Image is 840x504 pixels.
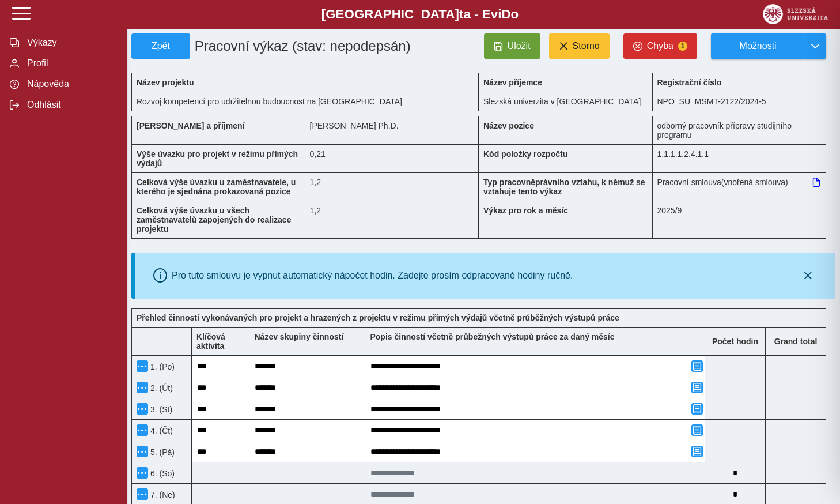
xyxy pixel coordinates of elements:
[137,382,148,393] button: Menu
[501,7,510,21] span: D
[148,490,175,499] span: 7. (Ne)
[705,337,765,346] b: Počet hodin
[137,78,194,87] b: Název projektu
[623,33,697,59] button: Chyba1
[131,33,190,59] button: Zpět
[35,7,805,22] b: [GEOGRAPHIC_DATA] a - Evi
[148,447,175,457] span: 5. (Pá)
[508,41,531,51] span: Uložit
[137,149,298,168] b: Výše úvazku pro projekt v režimu přímých výdajů
[137,360,148,372] button: Menu
[647,41,673,51] span: Chyba
[24,79,117,89] span: Nápověda
[137,424,148,436] button: Menu
[653,201,827,239] div: 2025/9
[573,41,600,51] span: Storno
[24,100,117,110] span: Odhlásit
[691,382,703,393] button: Přidat poznámku
[691,446,703,457] button: Přidat poznámku
[653,116,827,144] div: odborný pracovník přípravy studijního programu
[479,92,653,111] div: Slezská univerzita v [GEOGRAPHIC_DATA]
[483,78,542,87] b: Název příjemce
[148,426,173,435] span: 4. (Čt)
[484,33,540,59] button: Uložit
[305,144,479,172] div: 1,68 h / den. 8,4 h / týden.
[305,201,479,239] div: 1,2
[691,424,703,436] button: Přidat poznámku
[24,37,117,48] span: Výkazy
[549,33,610,59] button: Storno
[483,206,568,215] b: Výkaz pro rok a měsíc
[305,116,479,144] div: [PERSON_NAME] Ph.D.
[137,313,619,322] b: Přehled činností vykonávaných pro projekt a hrazených z projektu v režimu přímých výdajů včetně p...
[653,172,827,201] div: Pracovní smlouva (vnořená smlouva)
[653,144,827,172] div: 1.1.1.1.2.4.1.1
[148,362,175,371] span: 1. (Po)
[483,149,567,159] b: Kód položky rozpočtu
[131,92,479,111] div: Rozvoj kompetencí pro udržitelnou budoucnost na [GEOGRAPHIC_DATA]
[483,121,534,130] b: Název pozice
[137,467,148,479] button: Menu
[691,403,703,415] button: Přidat poznámku
[190,33,425,59] h1: Pracovní výkaz (stav: nepodepsán)
[483,178,645,196] b: Typ pracovněprávního vztahu, k němuž se vztahuje tento výkaz
[305,172,479,201] div: 1,2
[24,58,117,69] span: Profil
[370,332,614,341] b: Popis činností včetně průbežných výstupů práce za daný měsíc
[137,403,148,415] button: Menu
[137,178,296,196] b: Celková výše úvazku u zaměstnavatele, u kterého je sjednána prokazovaná pozice
[148,469,175,478] span: 6. (So)
[459,7,463,21] span: t
[254,332,343,341] b: Název skupiny činností
[137,206,291,234] b: Celková výše úvazku u všech zaměstnavatelů zapojených do realizace projektu
[137,488,148,500] button: Menu
[691,360,703,372] button: Přidat poznámku
[172,270,573,281] div: Pro tuto smlouvu je vypnut automatický nápočet hodin. Zadejte prosím odpracované hodiny ručně.
[711,33,804,59] button: Možnosti
[511,7,519,21] span: o
[196,332,225,351] b: Klíčová aktivita
[137,41,185,51] span: Zpět
[653,92,827,111] div: NPO_SU_MSMT-2122/2024-5
[657,78,722,87] b: Registrační číslo
[766,337,826,346] b: Suma za den přes všechny výkazy
[721,41,795,51] span: Možnosti
[137,121,244,130] b: [PERSON_NAME] a příjmení
[137,446,148,457] button: Menu
[678,42,687,51] span: 1
[148,405,172,414] span: 3. (St)
[763,4,828,24] img: logo_web_su.png
[148,383,173,393] span: 2. (Út)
